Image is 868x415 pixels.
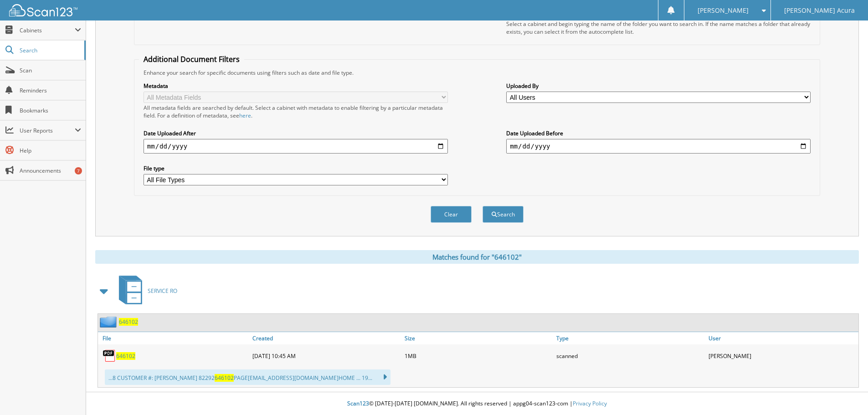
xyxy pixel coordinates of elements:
input: start [144,139,448,154]
span: Scan123 [347,400,369,407]
span: Cabinets [20,26,75,34]
a: Size [402,332,555,344]
span: Bookmarks [20,107,81,114]
img: scan123-logo-white.svg [9,4,77,16]
span: SERVICE RO [148,287,177,295]
div: © [DATE]-[DATE] [DOMAIN_NAME]. All rights reserved | appg04-scan123-com | [86,393,868,415]
div: [PERSON_NAME] [706,347,858,365]
div: All metadata fields are searched by default. Select a cabinet with metadata to enable filtering b... [144,104,448,119]
span: 646102 [215,374,234,382]
input: end [506,139,811,154]
button: Search [483,206,524,223]
a: 646102 [119,318,138,326]
label: Date Uploaded After [144,129,448,137]
label: Metadata [144,82,448,90]
a: Type [554,332,706,344]
div: 7 [75,167,82,174]
legend: Additional Document Filters [139,54,244,64]
div: scanned [554,347,706,365]
img: folder2.png [100,316,119,328]
div: [DATE] 10:45 AM [250,347,402,365]
div: ...8 CUSTOMER #: [PERSON_NAME] 82292 PAGE [EMAIL_ADDRESS][DOMAIN_NAME] HOME ... 19... [105,369,390,385]
span: Scan [20,67,81,74]
span: Search [20,46,80,54]
label: Uploaded By [506,82,811,90]
span: User Reports [20,127,75,134]
div: Enhance your search for specific documents using filters such as date and file type. [139,69,815,77]
a: Created [250,332,402,344]
a: Privacy Policy [573,400,607,407]
img: PDF.png [103,349,116,363]
div: 1MB [402,347,555,365]
label: File type [144,164,448,172]
span: [PERSON_NAME] Acura [784,8,855,13]
label: Date Uploaded Before [506,129,811,137]
iframe: Chat Widget [822,371,868,415]
a: User [706,332,858,344]
button: Clear [431,206,472,223]
span: [PERSON_NAME] [698,8,749,13]
a: here [239,112,251,119]
a: SERVICE RO [113,273,177,309]
span: Reminders [20,87,81,94]
span: Announcements [20,167,81,174]
span: Help [20,147,81,154]
a: 646102 [116,352,135,360]
div: Select a cabinet and begin typing the name of the folder you want to search in. If the name match... [506,20,811,36]
a: File [98,332,250,344]
div: Matches found for "646102" [95,250,859,264]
